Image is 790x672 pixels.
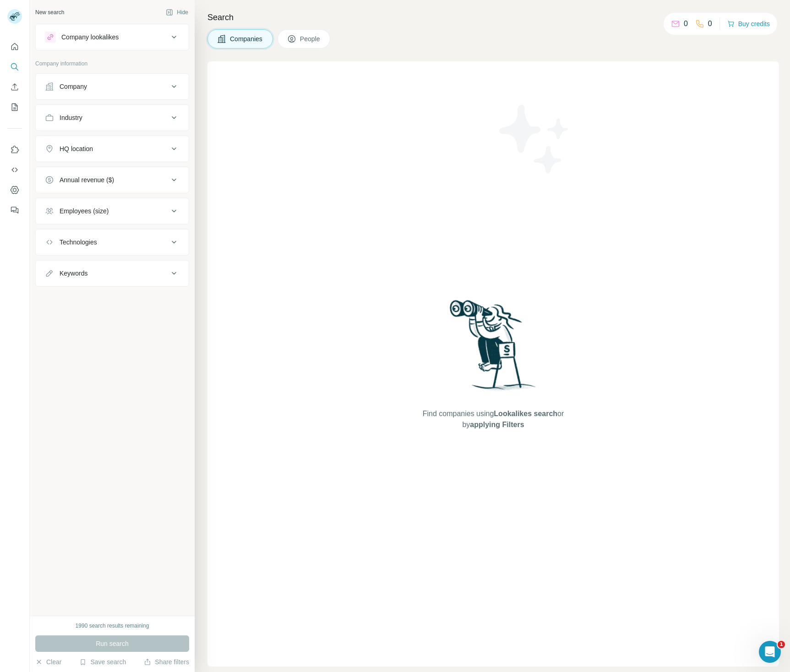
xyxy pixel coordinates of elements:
[36,76,189,98] button: Company
[36,169,189,191] button: Annual revenue ($)
[79,657,126,667] button: Save search
[494,410,557,417] span: Lookalikes search
[470,421,524,428] span: applying Filters
[36,26,189,48] button: Company lookalikes
[144,657,189,667] button: Share filters
[76,622,149,630] div: 1990 search results remaining
[7,162,22,178] button: Use Surfe API
[36,138,189,160] button: HQ location
[60,206,109,216] div: Employees (size)
[207,11,779,24] h4: Search
[35,60,189,68] p: Company information
[7,38,22,55] button: Quick start
[708,18,712,29] p: 0
[36,231,189,253] button: Technologies
[36,107,189,129] button: Industry
[36,200,189,222] button: Employees (size)
[684,18,688,29] p: 0
[35,657,61,667] button: Clear
[60,144,93,153] div: HQ location
[7,59,22,75] button: Search
[60,113,82,122] div: Industry
[446,298,541,400] img: Surfe Illustration - Woman searching with binoculars
[727,17,770,30] button: Buy credits
[420,408,567,430] span: Find companies using or by
[60,82,87,91] div: Company
[7,99,22,115] button: My lists
[7,202,22,218] button: Feedback
[159,5,195,19] button: Hide
[7,79,22,95] button: Enrich CSV
[759,641,781,663] iframe: Intercom live chat
[7,182,22,198] button: Dashboard
[36,262,189,284] button: Keywords
[300,34,321,43] span: People
[493,98,576,180] img: Surfe Illustration - Stars
[61,33,119,42] div: Company lookalikes
[230,34,263,43] span: Companies
[60,175,114,184] div: Annual revenue ($)
[7,141,22,158] button: Use Surfe on LinkedIn
[60,238,97,247] div: Technologies
[778,641,785,648] span: 1
[35,8,64,16] div: New search
[60,269,87,278] div: Keywords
